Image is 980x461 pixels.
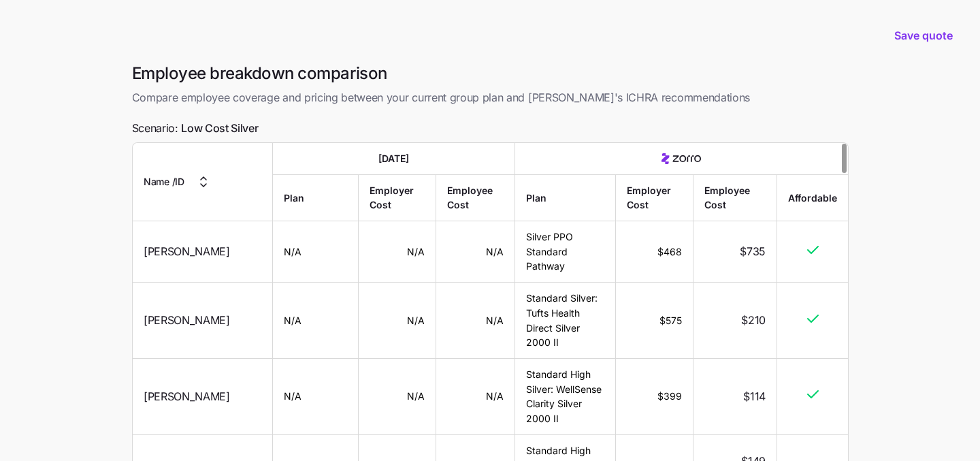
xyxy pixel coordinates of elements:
[132,63,849,84] h1: Employee breakdown comparison
[436,221,514,283] td: N/A
[144,312,230,329] span: [PERSON_NAME]
[273,174,359,221] th: Plan
[359,359,436,435] td: N/A
[514,174,615,221] th: Plan
[144,174,184,189] span: Name / ID
[359,283,436,359] td: N/A
[740,243,766,260] span: $735
[273,283,359,359] td: N/A
[273,359,359,435] td: N/A
[514,283,615,359] td: Standard Silver: Tufts Health Direct Silver 2000 II
[273,221,359,283] td: N/A
[615,283,693,359] td: $575
[436,174,514,221] th: Employee Cost
[894,27,953,44] span: Save quote
[132,120,259,137] span: Scenario:
[883,16,964,54] button: Save quote
[436,359,514,435] td: N/A
[144,243,230,260] span: [PERSON_NAME]
[743,388,766,405] span: $114
[777,174,848,221] th: Affordable
[181,120,258,137] span: Low Cost Silver
[615,221,693,283] td: $468
[615,359,693,435] td: $399
[144,388,230,405] span: [PERSON_NAME]
[514,359,615,435] td: Standard High Silver: WellSense Clarity Silver 2000 II
[144,174,212,190] button: Name /ID
[132,89,849,106] span: Compare employee coverage and pricing between your current group plan and [PERSON_NAME]'s ICHRA r...
[615,174,693,221] th: Employer Cost
[514,221,615,283] td: Silver PPO Standard Pathway
[273,143,514,175] th: [DATE]
[693,174,777,221] th: Employee Cost
[436,283,514,359] td: N/A
[359,174,436,221] th: Employer Cost
[741,312,766,329] span: $210
[359,221,436,283] td: N/A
